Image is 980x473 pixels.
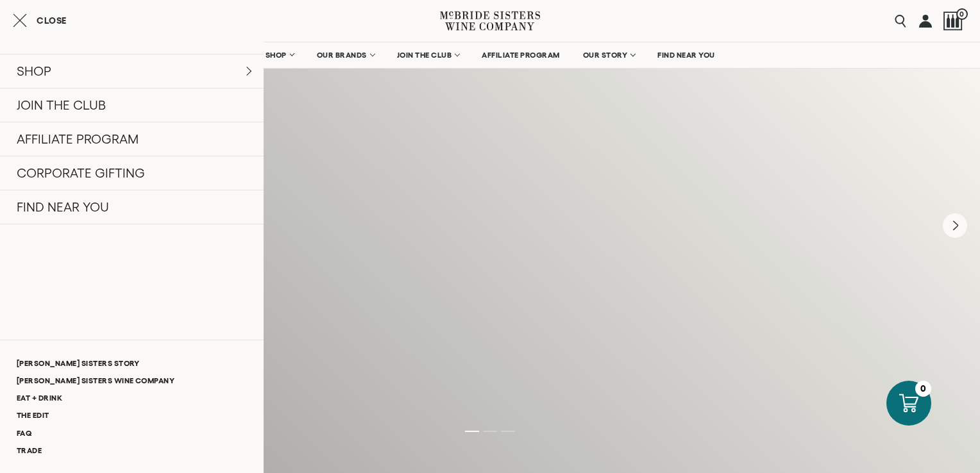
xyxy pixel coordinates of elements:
[583,51,628,60] span: OUR STORY
[465,431,479,432] li: Page dot 1
[257,42,302,68] a: SHOP
[575,42,643,68] a: OUR STORY
[64,174,916,183] h6: [PERSON_NAME] sisters wine company
[649,42,723,68] a: FIND NEAR YOU
[397,51,452,60] span: JOIN THE CLUB
[482,51,560,60] span: AFFILIATE PROGRAM
[657,51,715,60] span: FIND NEAR YOU
[483,431,497,432] li: Page dot 2
[473,42,568,68] a: AFFILIATE PROGRAM
[37,16,67,25] span: Close
[317,51,367,60] span: OUR BRANDS
[956,8,968,20] span: 0
[266,51,287,60] span: SHOP
[501,431,515,432] li: Page dot 3
[389,42,468,68] a: JOIN THE CLUB
[308,42,382,68] a: OUR BRANDS
[915,381,931,397] div: 0
[13,13,67,28] button: Close cart
[943,213,967,238] button: Next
